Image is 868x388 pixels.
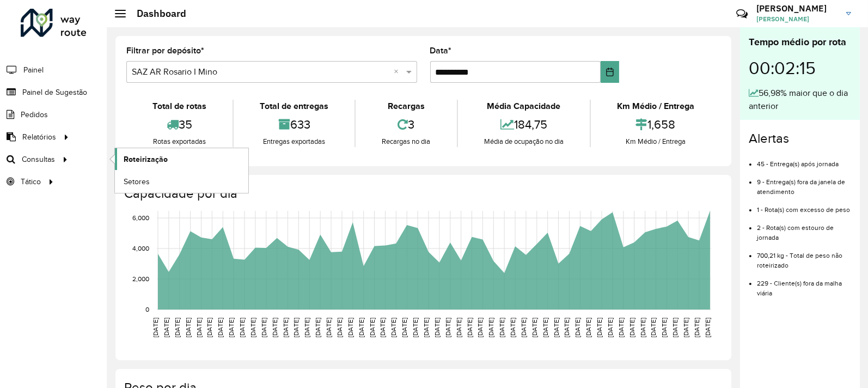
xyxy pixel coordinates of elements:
div: 184,75 [461,113,587,136]
text: [DATE] [249,318,256,337]
text: [DATE] [380,318,387,337]
text: [DATE] [303,318,310,337]
a: Contato Rápido [730,2,754,26]
text: [DATE] [574,318,581,337]
text: [DATE] [390,318,397,337]
text: [DATE] [487,318,494,337]
text: 2,000 [132,275,149,282]
text: [DATE] [466,318,473,337]
text: [DATE] [433,318,441,337]
text: [DATE] [650,318,657,337]
li: 45 - Entrega(s) após jornada [757,151,851,169]
li: 700,21 kg - Total de peso não roteirizado [757,242,851,270]
text: [DATE] [412,318,419,337]
text: [DATE] [185,318,192,337]
span: Consultas [22,154,55,165]
a: Setores [115,171,248,192]
div: Recargas [358,100,454,113]
text: [DATE] [282,318,289,337]
text: [DATE] [217,318,224,337]
div: Entregas exportadas [236,136,352,147]
h2: Dashboard [126,8,186,20]
span: Pedidos [21,109,48,120]
li: 1 - Rota(s) com excesso de peso [757,197,851,215]
div: 56,98% maior que o dia anterior [749,87,851,113]
h3: [PERSON_NAME] [756,3,838,14]
text: [DATE] [618,318,625,337]
span: Roteirização [124,154,168,165]
text: [DATE] [369,318,376,337]
div: Total de rotas [129,100,230,113]
div: 00:02:15 [749,50,851,87]
text: [DATE] [314,318,321,337]
div: 1,658 [594,113,718,136]
div: Km Médio / Entrega [594,136,718,147]
text: [DATE] [682,318,689,337]
h4: Alertas [749,131,851,147]
div: Total de entregas [236,100,352,113]
a: Roteirização [115,148,248,170]
text: [DATE] [564,318,571,337]
label: Filtrar por depósito [126,44,204,57]
text: [DATE] [693,318,700,337]
text: [DATE] [260,318,267,337]
span: Clear all [394,65,404,78]
text: [DATE] [639,318,646,337]
span: [PERSON_NAME] [756,14,838,24]
text: [DATE] [423,318,430,337]
text: [DATE] [498,318,505,337]
text: [DATE] [358,318,365,337]
li: 2 - Rota(s) com estouro de jornada [757,215,851,242]
text: [DATE] [292,318,299,337]
text: [DATE] [455,318,462,337]
text: [DATE] [585,318,592,337]
text: [DATE] [444,318,451,337]
text: [DATE] [542,318,549,337]
text: [DATE] [553,318,560,337]
button: Choose Date [601,61,619,83]
span: Relatórios [22,131,56,143]
div: 3 [358,113,454,136]
span: Painel [23,64,44,76]
text: [DATE] [325,318,332,337]
text: [DATE] [671,318,678,337]
text: [DATE] [628,318,635,337]
label: Data [430,44,452,57]
text: [DATE] [271,318,278,337]
text: [DATE] [228,318,235,337]
text: [DATE] [336,318,343,337]
text: [DATE] [661,318,668,337]
text: [DATE] [152,318,159,337]
text: [DATE] [347,318,354,337]
text: [DATE] [607,318,614,337]
span: Painel de Sugestão [22,87,87,98]
text: 0 [145,306,149,313]
text: 4,000 [132,245,149,252]
span: Tático [21,176,41,187]
div: Rotas exportadas [129,136,230,147]
li: 229 - Cliente(s) fora da malha viária [757,270,851,298]
text: [DATE] [520,318,527,337]
span: Setores [124,176,150,187]
div: Tempo médio por rota [749,35,851,50]
div: Recargas no dia [358,136,454,147]
text: [DATE] [401,318,408,337]
text: [DATE] [239,318,246,337]
h4: Capacidade por dia [124,186,720,202]
text: [DATE] [596,318,603,337]
text: 6,000 [132,214,149,221]
text: [DATE] [195,318,203,337]
text: [DATE] [531,318,538,337]
div: Km Médio / Entrega [594,100,718,113]
text: [DATE] [704,318,711,337]
li: 9 - Entrega(s) fora da janela de atendimento [757,169,851,197]
text: [DATE] [476,318,484,337]
div: 35 [129,113,230,136]
text: [DATE] [509,318,516,337]
text: [DATE] [206,318,213,337]
div: 633 [236,113,352,136]
div: Média Capacidade [461,100,587,113]
div: Média de ocupação no dia [461,136,587,147]
text: [DATE] [174,318,181,337]
text: [DATE] [163,318,170,337]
